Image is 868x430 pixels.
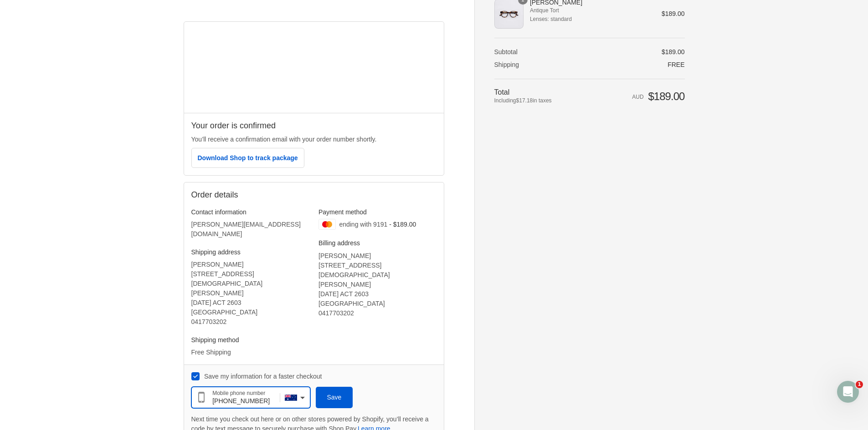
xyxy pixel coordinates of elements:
th: Subtotal [494,48,586,56]
address: [PERSON_NAME] [STREET_ADDRESS][DEMOGRAPHIC_DATA][PERSON_NAME] [DATE] ACT 2603 [GEOGRAPHIC_DATA] ‎... [191,260,309,327]
span: Lenses: standard [530,15,649,23]
h3: Billing address [318,239,437,247]
span: $17.18 [516,97,533,104]
button: Save [316,387,353,408]
label: Save my information for a faster checkout [204,372,437,380]
p: Free Shipping [191,348,309,357]
address: [PERSON_NAME] [STREET_ADDRESS][DEMOGRAPHIC_DATA][PERSON_NAME] [DATE] ACT 2603 [GEOGRAPHIC_DATA] ‎... [318,251,437,318]
button: Download Shop to track package [191,148,304,168]
h2: Your order is confirmed [191,121,437,131]
h3: Shipping address [191,248,309,256]
input: Mobile phone number [191,387,310,408]
span: Free [668,61,684,68]
span: Antique Tort [530,6,649,15]
h3: Contact information [191,208,309,216]
span: Total [494,88,510,96]
span: Shipping [494,61,519,68]
iframe: Intercom live chat [837,381,859,403]
span: - $189.00 [389,221,416,228]
span: ending with 9191 [339,221,387,228]
h2: Order details [191,190,437,200]
span: Including in taxes [494,96,586,105]
span: 1 [856,381,863,388]
span: Download Shop to track package [198,154,298,162]
iframe: Google map displaying pin point of shipping address: Red Hill, Australian Capital Territory [184,22,444,113]
span: AUD [632,94,643,100]
span: $189.00 [662,10,685,17]
span: $189.00 [648,90,684,102]
bdo: [PERSON_NAME][EMAIL_ADDRESS][DOMAIN_NAME] [191,221,301,238]
span: Save [327,394,341,401]
h3: Shipping method [191,336,309,344]
span: $189.00 [662,48,685,56]
p: You’ll receive a confirmation email with your order number shortly. [191,135,437,144]
h3: Payment method [318,208,437,216]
